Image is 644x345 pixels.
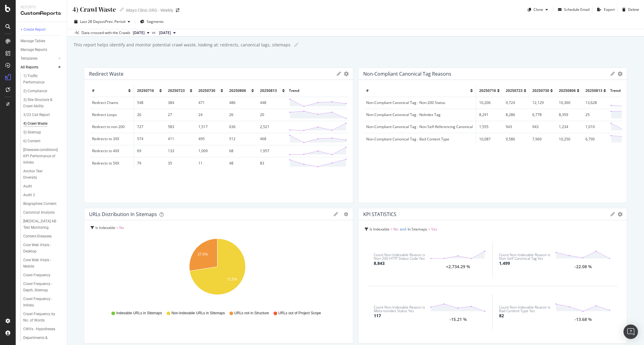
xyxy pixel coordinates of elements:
div: 82 [499,313,504,319]
div: Colon Cancer AB Test Monitoring [23,218,59,231]
a: Audit [23,183,62,190]
div: Mayo Clinic ORG - Weekly [126,7,173,13]
a: [MEDICAL_DATA] AB Test Monitoring [23,218,62,231]
td: 1,009 [195,145,226,157]
div: Audit [23,183,32,190]
div: Content-Diseases [23,233,52,240]
div: 3) Site Structure & Crawl Ability [23,97,58,109]
a: Crawl Frequency - Depth, Sitemap [23,281,62,293]
div: Crawl Frequency by No. of Words [23,311,59,324]
a: Biographies Content [23,201,62,207]
td: 25 [582,109,609,121]
div: Canonical Analysis [23,209,55,216]
div: This report helps identify and monitor potential crawl waste, looking at: redirects, canonical ta... [73,42,290,48]
div: Schedule Email [564,7,590,12]
td: 512 [226,133,257,145]
button: Last 28 DaysvsPrev. Period [72,17,133,27]
a: 2) Compliance [23,88,62,94]
a: Anchor Text Diversity [23,168,62,181]
a: 6) Content [23,138,62,144]
button: Segments [138,17,166,27]
div: Crawl Frequency - Depth, Sitemap [23,281,59,293]
div: +2,734.29 % [446,265,470,269]
div: gear [618,212,623,216]
span: Is Indexable [95,225,115,230]
td: 68 [226,145,257,157]
span: 20250806 [229,88,246,93]
td: 26 [134,109,165,121]
div: 4) Crawl Waste [23,121,47,127]
div: Open Intercom Messenger [623,325,638,339]
td: 26 [226,109,257,121]
span: URLs not in Structure [234,311,269,316]
span: 20250813 [260,88,277,93]
a: Manage Tables [21,38,62,44]
span: 20250813 [585,88,602,93]
div: Audit 2 [23,192,35,198]
td: 8,291 [476,109,503,121]
td: 9,724 [503,97,529,109]
span: Is Indexable [370,227,389,232]
td: 943 [529,121,556,133]
div: A chart. [89,235,345,305]
button: [DATE] [130,29,152,36]
td: 1,234 [556,121,582,133]
div: Data crossed with the Crawls [82,30,130,36]
text: 72.5% [227,277,237,281]
a: Templates [21,55,56,62]
td: 27 [165,109,196,121]
td: Non-Compliant Canonical Tag - NoIndex Tag [363,109,476,121]
span: 2025 Aug. 13th [133,30,145,36]
span: Yes [431,227,437,232]
span: # [366,88,369,93]
a: Crawl Frequency [23,272,62,278]
div: Core Web Vitals - Desktop [23,242,58,255]
div: Count Non-Indexable Reason is Non-200 HTTP Status Code Yes [374,253,430,260]
div: -13.68 % [575,318,592,321]
div: Manage Reports [21,47,47,53]
div: CustomReports [21,10,62,17]
span: In Sitemaps [408,227,427,232]
div: 5) Sitemap [23,129,41,136]
a: 1) Traffic Performance [23,73,62,86]
div: Count Non-Indexable Reason is Bad Content-Type Yes [499,306,555,313]
span: 20250730 [198,88,215,93]
a: 3) Site Structure & Crawl Ability [23,97,62,109]
div: Non-Compliant Canonical Tag Reasonsgeargear#2025071620250723202507302025080620250813TrendNon-Comp... [358,67,627,203]
td: 1,517 [195,121,226,133]
span: = [390,227,392,232]
td: 10,250 [556,133,582,145]
span: vs [152,30,157,35]
span: 20250723 [168,88,185,93]
span: # [92,88,95,93]
div: 6) Content [23,138,40,144]
td: 24 [195,109,226,121]
td: 2,521 [257,121,288,133]
div: Delete [628,7,639,12]
div: All Reports [21,64,38,71]
div: 1) Traffic Performance [23,73,57,86]
div: Count Non-Indexable Reason is Non-Self Canonical Tag Yes [499,253,555,260]
td: Non-Compliant Canonical Tag - Bad Content Type [363,133,476,145]
td: 636 [226,121,257,133]
button: Export [595,5,615,14]
a: + Create Report [21,27,62,33]
span: URLs out of Project Scope [278,311,321,316]
div: Core Web Vitals - Mobile [23,257,57,270]
td: 411 [165,133,196,145]
td: 48 [226,157,257,169]
div: arrow-right-arrow-left [176,8,179,12]
span: No [119,225,124,230]
div: Anchor Text Diversity [23,168,56,181]
td: Non-Compliant Canonical Tag - Non-Self-Referencing Canonical [363,121,476,133]
td: 448 [257,97,288,109]
div: [Diseases-conditions] KPI Performance of Inlinks [23,147,60,166]
i: Edit report name [120,8,124,12]
button: Clone [525,5,550,14]
a: 5) Sitemap [23,129,62,136]
span: 20250806 [559,88,576,93]
div: Crawl Frequency [23,272,50,278]
div: KPI STATISTICS [363,211,396,217]
td: 10,206 [476,97,503,109]
a: [Diseases-conditions] KPI Performance of Inlinks [23,147,62,166]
